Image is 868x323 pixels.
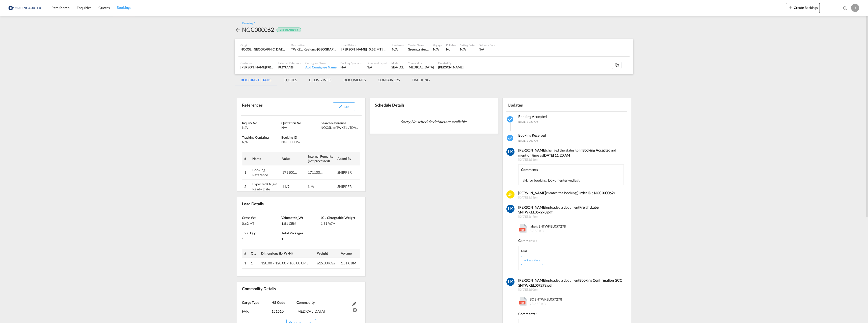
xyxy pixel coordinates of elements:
[577,191,615,195] b: (Order ID : NGC000062)
[391,65,404,69] div: SEA-LCL
[308,170,323,175] div: 171100/JFL
[344,105,348,108] span: Edit
[272,300,285,305] span: HS Code
[306,152,335,165] th: Internal Remarks (not processed)
[518,114,547,119] span: Booking Accepted
[291,43,337,47] div: Destination
[242,235,280,241] div: 1
[303,74,337,86] md-tab-item: BILLING INFO
[305,61,336,65] div: Consignee Name
[280,152,306,165] th: Value
[399,117,469,127] span: Sorry, No schedule details are available.
[117,5,131,10] span: Bookings
[843,6,848,13] div: icon-magnify
[518,278,622,287] b: Booking Confirmation GCC SNTWKEL057278.pdf
[240,43,287,47] div: Origin
[242,152,251,165] th: #
[308,184,323,189] div: N/A
[506,134,514,142] md-icon: icon-checkbox-marked-circle
[433,43,442,47] div: Voyage
[250,152,280,165] th: Name
[786,3,820,13] button: icon-plus 400-fgCreate Bookings
[372,74,406,86] md-tab-item: CONTAINERS
[851,4,859,12] div: J
[241,100,300,113] div: References
[506,190,514,198] img: XAAAABklEQVQDAKS7V1u0I7ciAAAAAElFTkSuQmCC
[446,47,456,52] div: No
[341,43,388,47] div: Load Details
[242,231,256,235] span: Total Qty
[272,305,295,314] div: 151610
[479,47,496,52] div: N/A
[391,61,404,65] div: Mode
[518,309,621,316] div: Comments :
[518,195,623,200] span: [DATE] 2:31pm
[518,278,546,282] b: [PERSON_NAME]
[282,170,297,175] div: 171100/JFL
[296,300,315,305] span: Commodity
[235,27,241,33] md-icon: icon-arrow-left
[242,305,272,314] div: FAK
[339,249,360,258] th: Volume
[340,61,362,65] div: Booking Specialist
[281,235,319,241] div: 1
[317,261,335,265] span: 615.00 KGs
[278,61,301,65] div: External Reference
[242,125,280,130] div: N/A
[315,249,339,258] th: Weight
[240,65,274,69] div: [PERSON_NAME]
[392,47,398,52] div: N/A
[335,165,360,180] td: SHIPPER
[282,184,297,189] div: 11/9
[518,236,621,243] div: Comments :
[406,74,436,86] md-tab-item: TRACKING
[281,121,302,125] span: Quotation No.
[249,249,259,258] th: Qty
[408,43,429,47] div: Carrier Name
[51,6,70,10] span: Rate Search
[242,258,249,269] td: 1
[521,167,621,175] div: Comments :
[321,125,359,130] div: NOOSL to TWKEL / 8 Sep 2025
[352,307,356,311] md-icon: icon-cancel
[77,6,91,10] span: Enquiries
[518,278,623,288] div: uploaded a document
[543,153,570,157] b: [DATE] 11:20 AM
[518,158,623,162] span: [DATE] 2:51pm
[367,61,388,65] div: Document Expert
[392,43,404,47] div: Incoterms
[321,216,355,220] span: LCL Chargeable Weight
[321,121,346,125] span: Search Reference
[98,6,110,10] span: Quotes
[521,256,543,265] button: + Show More
[518,205,546,209] b: [PERSON_NAME]
[408,61,434,65] div: Commodity
[305,65,336,69] div: Add Consignee Name
[528,297,562,306] span: BC SNTWKEL057278
[518,190,623,195] div: created the booking
[278,66,293,69] span: FRETRAAES
[479,43,496,47] div: Delivery Date
[333,102,355,111] button: icon-pencilEdit
[352,302,356,306] md-icon: Edit
[277,28,301,32] div: Booking Accepted
[518,148,623,158] div: changed the status to In and mention time as
[235,74,278,86] md-tab-item: BOOKING DETAILS
[408,47,429,52] div: Greencarrier Consolidators
[506,100,566,109] div: Updates
[530,302,545,306] span: 78.653 KB
[249,258,259,269] td: 1
[530,229,543,233] span: 8.858 KB
[518,148,546,152] b: [PERSON_NAME]
[582,148,610,152] b: Booking Accepted
[843,6,848,11] md-icon: icon-magnify
[5,5,115,10] body: Editor, editor2
[521,249,527,254] div: N/A
[321,220,359,226] div: 1.51 W/M
[518,120,538,123] span: [DATE] 11:20 AM
[296,305,350,314] div: Fish Oil
[281,125,319,130] div: N/A
[528,224,566,233] span: labels SNTWKEL057278
[242,21,255,26] div: Booking /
